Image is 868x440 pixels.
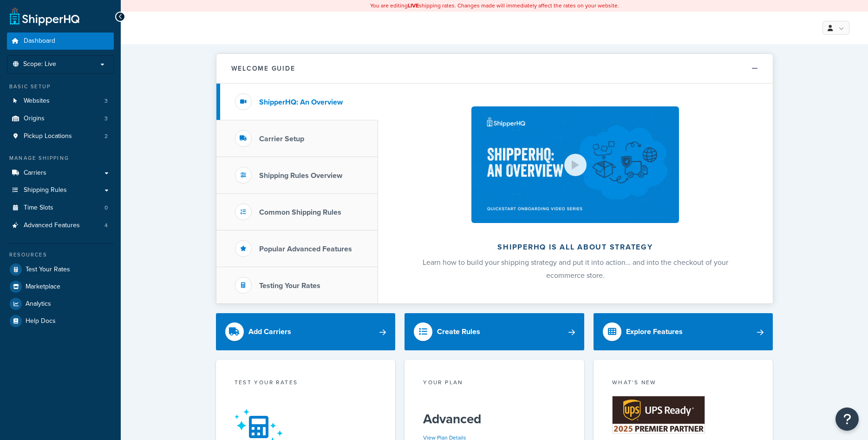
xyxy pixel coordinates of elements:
[104,222,108,230] span: 4
[26,283,60,291] span: Marketplace
[626,325,683,338] div: Explore Features
[7,110,114,127] li: Origins
[7,261,114,278] a: Test Your Rates
[7,313,114,329] a: Help Docs
[7,199,114,217] li: Time Slots
[423,257,728,281] span: Learn how to build your shipping strategy and put it into action… and into the checkout of your e...
[248,325,291,338] div: Add Carriers
[7,199,114,217] a: Time Slots0
[423,378,566,389] div: Your Plan
[259,282,320,290] h3: Testing Your Rates
[259,171,342,180] h3: Shipping Rules Overview
[104,115,108,123] span: 3
[405,313,584,350] a: Create Rules
[7,296,114,312] a: Analytics
[259,98,343,106] h3: ShipperHQ: An Overview
[24,204,53,212] span: Time Slots
[104,132,108,140] span: 2
[216,313,396,350] a: Add Carriers
[104,97,108,105] span: 3
[471,106,679,223] img: ShipperHQ is all about strategy
[24,222,80,230] span: Advanced Features
[7,278,114,295] a: Marketplace
[259,135,304,143] h3: Carrier Setup
[7,92,114,110] li: Websites
[612,378,755,389] div: What's New
[259,208,341,217] h3: Common Shipping Rules
[24,37,55,45] span: Dashboard
[26,300,51,308] span: Analytics
[7,217,114,234] a: Advanced Features4
[7,83,114,91] div: Basic Setup
[403,243,748,251] h2: ShipperHQ is all about strategy
[423,412,566,427] h5: Advanced
[7,182,114,199] a: Shipping Rules
[104,204,108,212] span: 0
[408,1,419,10] b: LIVE
[24,132,72,140] span: Pickup Locations
[24,97,50,105] span: Websites
[24,186,67,194] span: Shipping Rules
[594,313,773,350] a: Explore Features
[7,128,114,145] li: Pickup Locations
[235,378,377,389] div: Test your rates
[24,169,46,177] span: Carriers
[216,54,773,84] button: Welcome Guide
[231,65,295,72] h2: Welcome Guide
[7,154,114,162] div: Manage Shipping
[259,245,352,253] h3: Popular Advanced Features
[7,33,114,50] a: Dashboard
[835,407,859,431] button: Open Resource Center
[26,317,56,325] span: Help Docs
[7,128,114,145] a: Pickup Locations2
[437,325,480,338] div: Create Rules
[26,266,70,274] span: Test Your Rates
[23,60,56,68] span: Scope: Live
[24,115,45,123] span: Origins
[7,164,114,182] a: Carriers
[7,92,114,110] a: Websites3
[7,110,114,127] a: Origins3
[7,217,114,234] li: Advanced Features
[7,251,114,259] div: Resources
